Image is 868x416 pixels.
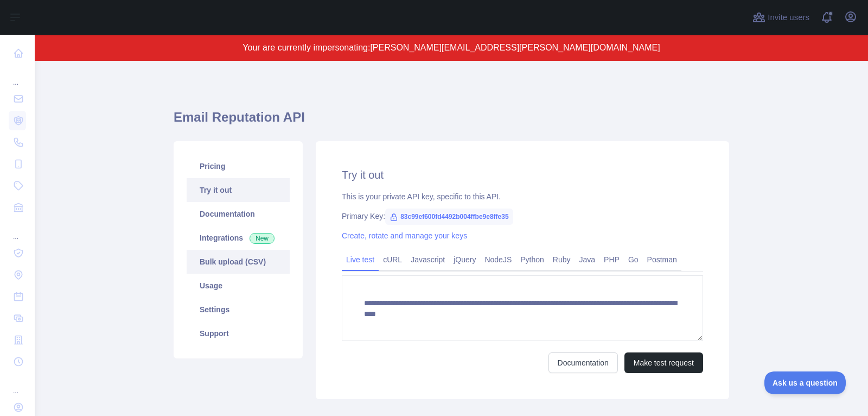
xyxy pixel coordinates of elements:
[9,374,26,395] div: ...
[187,322,290,345] a: Support
[187,298,290,322] a: Settings
[187,178,290,202] a: Try it out
[174,109,729,135] h1: Email Reputation API
[187,226,290,250] a: Integrations New
[9,65,26,87] div: ...
[342,191,703,202] div: This is your private API key, specific to this API.
[624,251,643,268] a: Go
[449,251,480,268] a: jQuery
[342,167,703,182] h2: Try it out
[187,274,290,298] a: Usage
[575,251,600,268] a: Java
[385,209,513,225] span: 83c99ef600fd4492b004ffbe9e8ffe35
[370,43,660,52] span: [PERSON_NAME][EMAIL_ADDRESS][PERSON_NAME][DOMAIN_NAME]
[548,251,575,268] a: Ruby
[548,352,618,373] a: Documentation
[9,219,26,241] div: ...
[187,202,290,226] a: Documentation
[516,251,548,268] a: Python
[342,211,703,222] div: Primary Key:
[187,154,290,178] a: Pricing
[250,233,275,244] span: New
[406,251,449,268] a: Javascript
[342,231,467,240] a: Create, rotate and manage your keys
[480,251,516,268] a: NodeJS
[768,11,809,24] span: Invite users
[242,43,370,52] span: Your are currently impersonating:
[599,251,624,268] a: PHP
[624,352,703,373] button: Make test request
[379,251,406,268] a: cURL
[643,251,681,268] a: Postman
[187,250,290,274] a: Bulk upload (CSV)
[764,371,846,394] iframe: Toggle Customer Support
[750,9,812,26] button: Invite users
[342,251,379,268] a: Live test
